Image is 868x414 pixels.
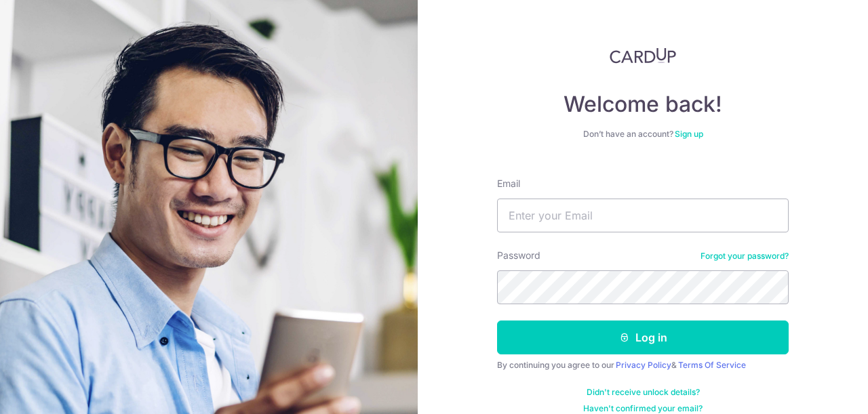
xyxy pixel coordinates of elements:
h4: Welcome back! [497,91,789,118]
img: CardUp Logo [610,47,676,64]
div: By continuing you agree to our & [497,360,789,371]
input: Enter your Email [497,199,789,232]
a: Privacy Policy [616,360,671,370]
a: Haven't confirmed your email? [583,403,703,414]
a: Didn't receive unlock details? [587,387,700,398]
label: Password [497,249,540,262]
a: Sign up [675,129,703,139]
button: Log in [497,320,789,354]
a: Terms Of Service [678,360,746,370]
a: Forgot your password? [701,251,789,262]
div: Don’t have an account? [497,129,789,140]
label: Email [497,177,520,190]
